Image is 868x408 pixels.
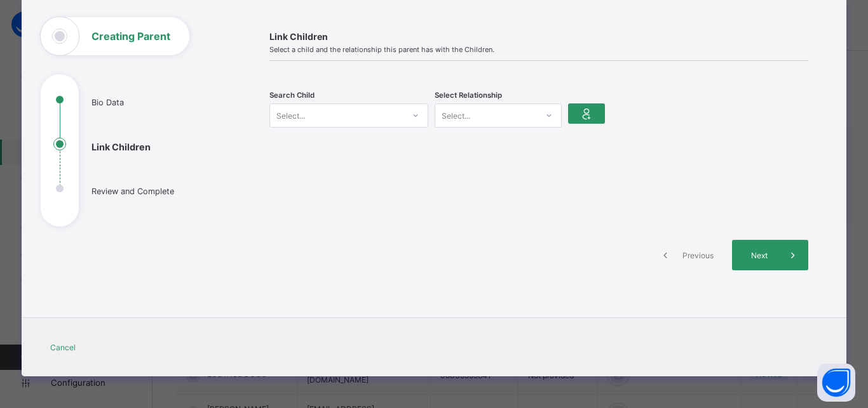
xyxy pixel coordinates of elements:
[435,91,502,100] span: Select Relationship
[742,251,778,260] span: Next
[269,31,808,42] span: Link Children
[442,103,470,128] div: Select...
[269,45,808,54] span: Select a child and the relationship this parent has with the Children.
[269,91,315,100] span: Search Child
[92,31,170,41] h1: Creating Parent
[50,343,76,352] span: Cancel
[681,251,715,260] span: Previous
[817,364,855,402] button: Open asap
[276,103,305,128] div: Select...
